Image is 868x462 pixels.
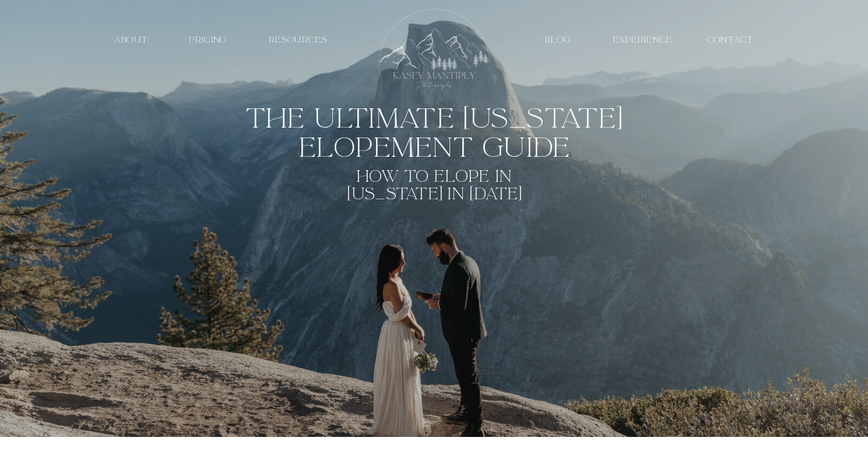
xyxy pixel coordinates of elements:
[539,34,578,45] a: Blog
[312,168,557,206] h2: how to Elope in [US_STATE] in [DATE]
[104,34,159,45] a: about
[210,104,658,167] h1: The Ultimate [US_STATE] Elopement Guide
[181,34,236,45] a: PRICING
[610,34,676,45] a: EXPERIENCE
[702,34,759,45] a: contact
[258,34,338,45] a: resources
